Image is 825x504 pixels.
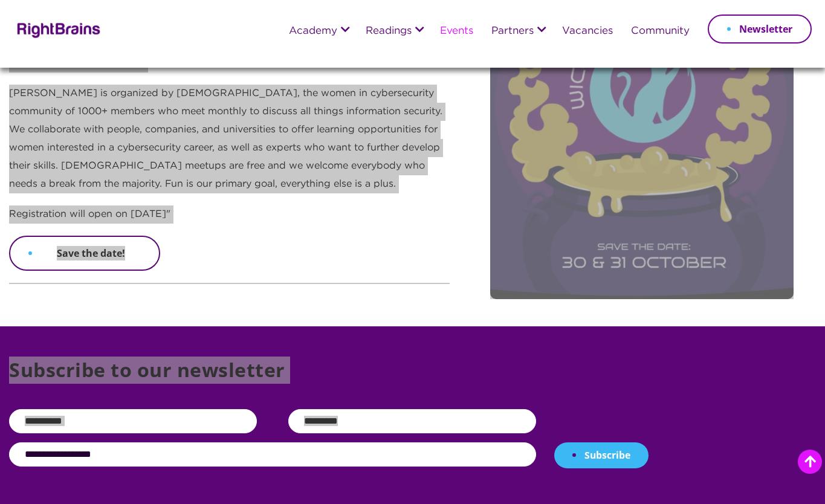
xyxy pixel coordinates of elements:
a: Readings [366,26,412,37]
a: Academy [289,26,337,37]
img: Rightbrains [13,21,101,38]
p: Subscribe to our newsletter [9,357,816,409]
a: Events [440,26,473,37]
a: Community [631,26,690,37]
button: Subscribe [554,442,649,469]
p: [PERSON_NAME] is organized by [DEMOGRAPHIC_DATA], the women in cybersecurity community of 1000+ m... [9,85,450,205]
a: Newsletter [708,15,812,44]
p: Registration will open on [DATE]" [9,205,450,236]
a: Partners [491,26,534,37]
a: Save the date! [9,236,160,271]
a: Vacancies [562,26,613,37]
